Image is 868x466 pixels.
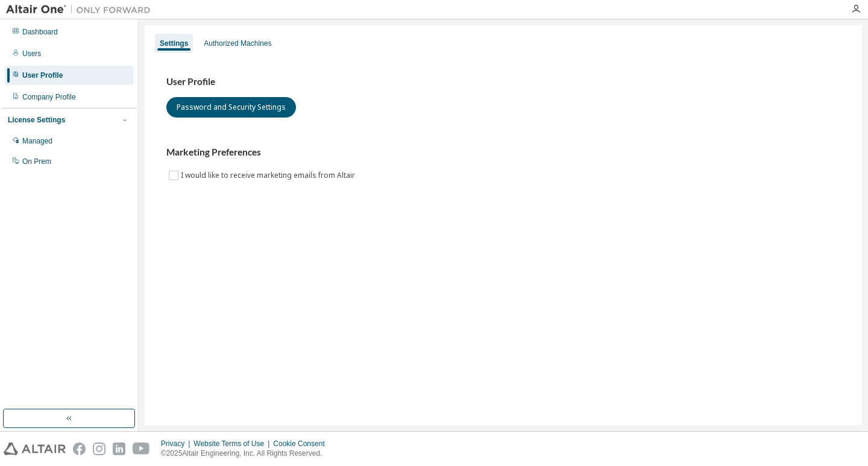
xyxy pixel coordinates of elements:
div: Company Profile [22,92,76,102]
img: linkedin.svg [113,442,125,455]
label: I would like to receive marketing emails from Altair [181,168,357,183]
div: Managed [22,136,52,146]
div: Cookie Consent [273,439,332,449]
h3: User Profile [166,76,840,88]
div: Settings [160,39,188,48]
img: Altair One [6,4,157,16]
img: altair_logo.svg [4,442,66,455]
div: Authorized Machines [204,39,271,48]
div: On Prem [22,157,51,166]
div: Users [22,49,41,58]
div: User Profile [22,71,63,80]
button: Password and Security Settings [166,97,296,118]
div: Privacy [161,439,193,449]
img: youtube.svg [133,442,150,455]
img: facebook.svg [73,442,86,455]
div: Website Terms of Use [193,439,273,449]
div: Dashboard [22,27,58,37]
h3: Marketing Preferences [166,146,840,159]
img: instagram.svg [93,442,105,455]
p: © 2025 Altair Engineering, Inc. All Rights Reserved. [161,449,332,459]
div: License Settings [8,115,65,125]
